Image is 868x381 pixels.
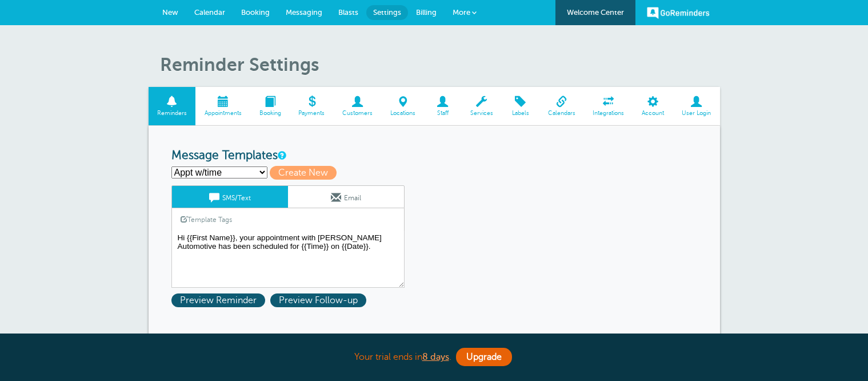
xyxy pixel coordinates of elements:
[162,8,178,17] span: New
[590,110,627,117] span: Integrations
[171,149,697,163] h3: Message Templates
[171,293,265,307] span: Preview Reminder
[286,8,322,17] span: Messaging
[416,8,437,17] span: Billing
[270,293,366,307] span: Preview Follow-up
[467,110,496,117] span: Services
[149,345,720,370] div: Your trial ends in .
[270,168,342,178] a: Create New
[633,87,673,125] a: Account
[584,87,633,125] a: Integrations
[461,87,502,125] a: Services
[171,295,270,305] a: Preview Reminder
[382,87,425,125] a: Locations
[295,110,328,117] span: Payments
[288,186,404,208] a: Email
[171,231,405,288] textarea: Hi {{First Name}}, your appointment with [PERSON_NAME] Automotive has been scheduled for {{Time}}...
[430,110,455,117] span: Staff
[194,8,225,17] span: Calendar
[250,87,290,125] a: Booking
[422,352,449,362] a: 8 days
[456,348,512,366] a: Upgrade
[373,8,401,17] span: Settings
[172,208,241,231] a: Template Tags
[338,8,358,17] span: Blasts
[201,110,245,117] span: Appointments
[270,166,337,180] span: Create New
[424,87,461,125] a: Staff
[160,54,720,76] h1: Reminder Settings
[256,110,284,117] span: Booking
[172,186,288,208] a: SMS/Text
[539,87,584,125] a: Calendars
[673,87,720,125] a: User Login
[241,8,270,17] span: Booking
[679,110,714,117] span: User Login
[290,87,334,125] a: Payments
[334,87,382,125] a: Customers
[278,152,285,159] a: This is the wording for your reminder and follow-up messages. You can create multiple templates i...
[154,110,190,117] span: Reminders
[366,5,408,20] a: Settings
[195,87,250,125] a: Appointments
[387,110,419,117] span: Locations
[545,110,578,117] span: Calendars
[639,110,667,117] span: Account
[502,87,539,125] a: Labels
[270,295,369,305] a: Preview Follow-up
[453,8,470,17] span: More
[339,110,376,117] span: Customers
[507,110,533,117] span: Labels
